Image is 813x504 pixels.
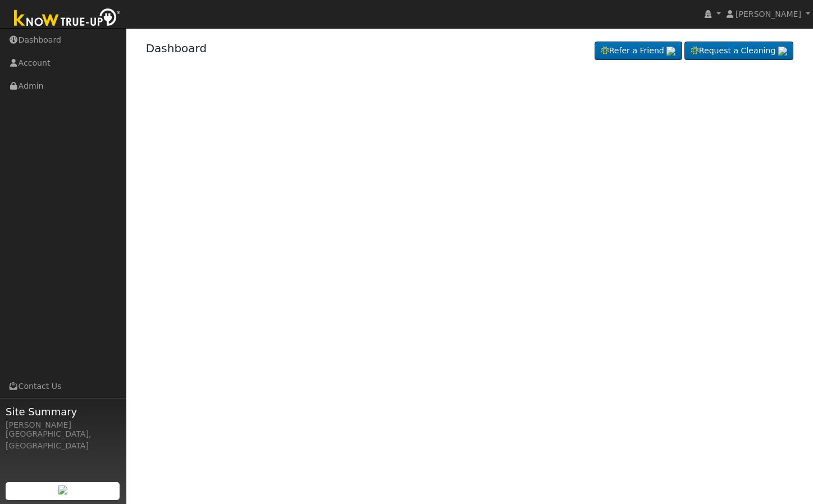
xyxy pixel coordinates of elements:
img: retrieve [778,47,787,56]
img: retrieve [666,47,675,56]
img: Know True-Up [8,6,126,31]
div: [GEOGRAPHIC_DATA], [GEOGRAPHIC_DATA] [6,428,120,452]
img: retrieve [58,485,67,494]
div: [PERSON_NAME] [6,419,120,431]
a: Refer a Friend [595,42,682,61]
a: Request a Cleaning [684,42,793,61]
span: [PERSON_NAME] [736,10,801,19]
span: Site Summary [6,404,120,419]
a: Dashboard [146,42,207,55]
